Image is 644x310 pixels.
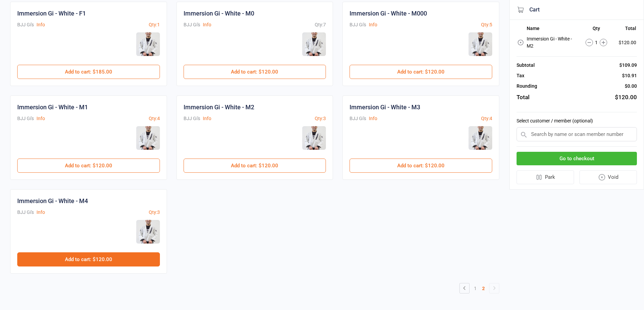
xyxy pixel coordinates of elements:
button: Info [369,115,377,122]
button: Add to cart: $120.00 [350,65,492,79]
div: Qty: 3 [315,115,326,122]
div: Subtotal [517,62,535,69]
th: Name [527,26,579,34]
label: Select customer / member (optional) [517,117,637,124]
div: Qty: 1 [149,21,160,28]
img: Immersion Gi - White - M0 [302,32,326,56]
button: Void [579,170,637,184]
img: Immersion Gi - White - F1 [136,32,160,56]
td: Immersion Gi - White - M2 [527,34,579,51]
button: Add to cart: $120.00 [17,252,160,266]
button: Go to checkout [517,152,637,166]
div: Tax [517,72,524,79]
button: Add to cart: $120.00 [17,159,160,173]
div: Rounding [517,83,537,90]
div: Immersion Gi - White - M4 [17,196,88,205]
a: 1 [471,284,479,293]
div: BJJ Gi's [184,21,200,28]
button: Info [369,21,377,28]
div: Qty: 7 [315,21,326,28]
button: Add to cart: $120.00 [350,159,492,173]
div: BJJ Gi's [350,115,366,122]
div: Qty: 3 [149,209,160,216]
button: Add to cart: $185.00 [17,65,160,79]
div: Immersion Gi - White - M0 [184,9,254,18]
div: Qty: 4 [149,115,160,122]
div: BJJ Gi's [17,209,34,216]
div: $10.91 [622,72,637,79]
th: Qty [580,26,613,34]
button: Info [203,115,211,122]
img: Immersion Gi - White - M1 [136,126,160,150]
div: Immersion Gi - White - F1 [17,9,86,18]
div: Immersion Gi - White - M2 [184,103,254,112]
div: BJJ Gi's [17,21,34,28]
input: Search by name or scan member number [517,127,637,141]
button: Info [203,21,211,28]
div: $109.09 [619,62,637,69]
div: $0.00 [625,83,637,90]
div: BJJ Gi's [17,115,34,122]
button: Info [37,115,45,122]
img: Immersion Gi - White - M3 [469,126,492,150]
button: Info [37,21,45,28]
div: Immersion Gi - White - M3 [350,103,420,112]
button: Add to cart: $120.00 [184,65,326,79]
button: Park [517,170,574,184]
div: 1 [580,39,613,46]
img: Immersion Gi - White - M4 [136,220,160,244]
button: Add to cart: $120.00 [184,159,326,173]
img: Immersion Gi - White - M2 [302,126,326,150]
div: Immersion Gi - White - M000 [350,9,427,18]
button: Info [37,209,45,216]
div: Total [517,93,529,102]
div: Qty: 5 [481,21,492,28]
div: BJJ Gi's [350,21,366,28]
a: 2 [479,284,487,293]
th: Total [614,26,636,34]
div: BJJ Gi's [184,115,200,122]
img: Immersion Gi - White - M000 [469,32,492,56]
div: Immersion Gi - White - M1 [17,103,88,112]
td: $120.00 [614,34,636,51]
div: Qty: 4 [481,115,492,122]
div: $120.00 [615,93,637,102]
